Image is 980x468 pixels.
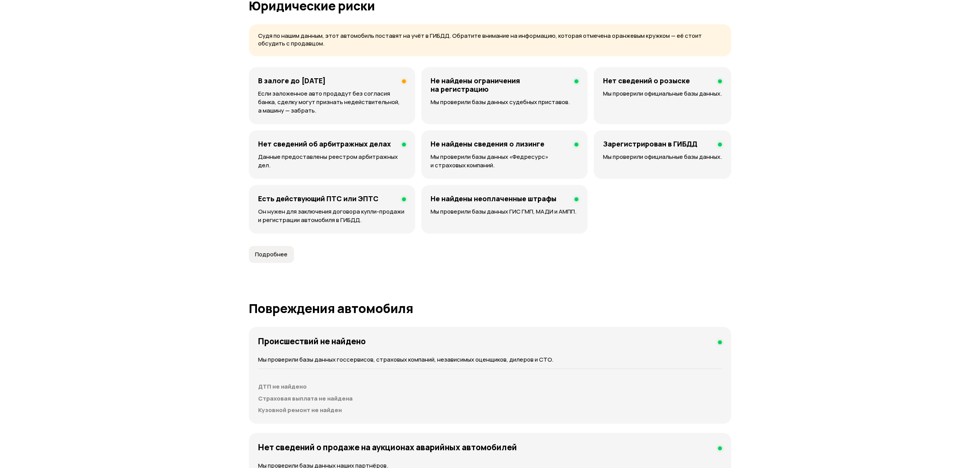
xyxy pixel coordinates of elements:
h4: Не найдены сведения о лизинге [431,140,544,148]
p: Он нужен для заключения договора купли-продажи и регистрации автомобиля в ГИБДД. [258,207,406,224]
p: Если заложенное авто продадут без согласия банка, сделку могут признать недействительной, а машин... [258,89,406,115]
p: Мы проверили базы данных госсервисов, страховых компаний, независимых оценщиков, дилеров и СТО. [258,355,722,364]
h4: В залоге до [DATE] [258,76,326,85]
strong: Кузовной ремонт не найден [258,406,342,414]
p: Судя по нашим данным, этот автомобиль поставят на учёт в ГИБДД. Обратите внимание на информацию, ... [258,32,722,48]
h4: Нет сведений о продаже на аукционах аварийных автомобилей [258,442,517,452]
h4: Не найдены ограничения на регистрацию [431,76,568,93]
button: Подробнее [249,246,294,263]
h4: Зарегистрирован в ГИБДД [603,140,697,148]
p: Мы проверили официальные базы данных. [603,89,722,98]
h4: Происшествий не найдено [258,336,366,346]
p: Мы проверили базы данных судебных приставов. [431,98,578,106]
h4: Нет сведений об арбитражных делах [258,140,391,148]
h4: Нет сведений о розыске [603,76,690,85]
h1: Повреждения автомобиля [249,301,731,315]
p: Мы проверили официальные базы данных. [603,153,722,161]
p: Данные предоставлены реестром арбитражных дел. [258,153,406,170]
p: Мы проверили базы данных ГИС ГМП, МАДИ и АМПП. [431,207,578,216]
h4: Есть действующий ПТС или ЭПТС [258,194,378,203]
strong: ДТП не найдено [258,382,307,391]
span: Подробнее [255,251,287,258]
p: Мы проверили базы данных «Федресурс» и страховых компаний. [431,153,578,170]
strong: Страховая выплата не найдена [258,394,353,402]
h4: Не найдены неоплаченные штрафы [431,194,556,203]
